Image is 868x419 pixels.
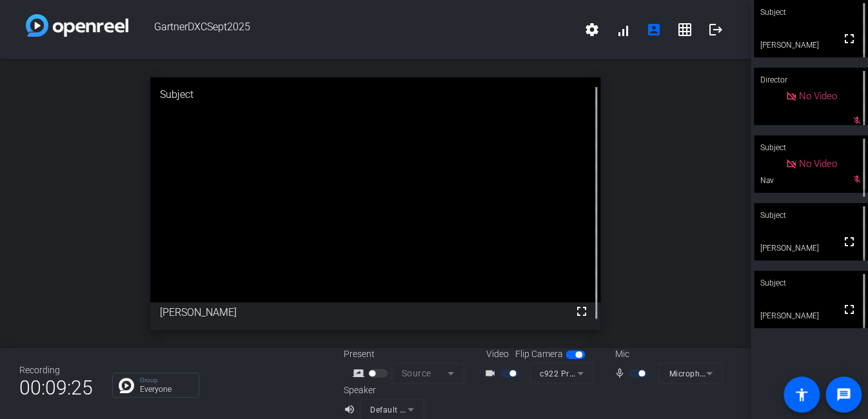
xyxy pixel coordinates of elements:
div: Director [754,68,868,92]
mat-icon: grid_on [677,22,693,37]
mat-icon: logout [708,22,724,37]
span: Flip Camera [515,347,562,361]
div: Subject [754,271,868,295]
span: 00:09:25 [19,372,93,404]
mat-icon: videocam_outline [484,365,500,381]
img: Chat Icon [119,378,134,393]
span: GartnerDXCSept2025 [128,14,577,45]
div: Present [344,347,473,361]
span: No Video [799,90,837,102]
p: Everyone [140,385,192,393]
mat-icon: fullscreen [842,234,857,249]
mat-icon: fullscreen [842,302,857,317]
span: Video [486,347,508,361]
mat-icon: fullscreen [842,31,857,46]
mat-icon: screen_share_outline [353,365,368,381]
img: white-gradient.svg [26,14,128,37]
div: Recording [19,364,93,377]
div: Mic [602,347,731,361]
div: Subject [754,135,868,160]
button: signal_cellular_alt [607,14,638,45]
div: Speaker [344,384,421,397]
mat-icon: message [836,387,851,402]
mat-icon: settings [584,22,600,37]
div: Subject [150,77,600,112]
mat-icon: account_box [646,22,662,37]
mat-icon: mic_none [613,365,629,381]
mat-icon: accessibility [794,387,809,402]
p: Group [140,377,192,384]
div: Subject [754,203,868,228]
mat-icon: volume_up [344,402,359,417]
span: No Video [799,158,837,170]
mat-icon: fullscreen [574,304,589,319]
